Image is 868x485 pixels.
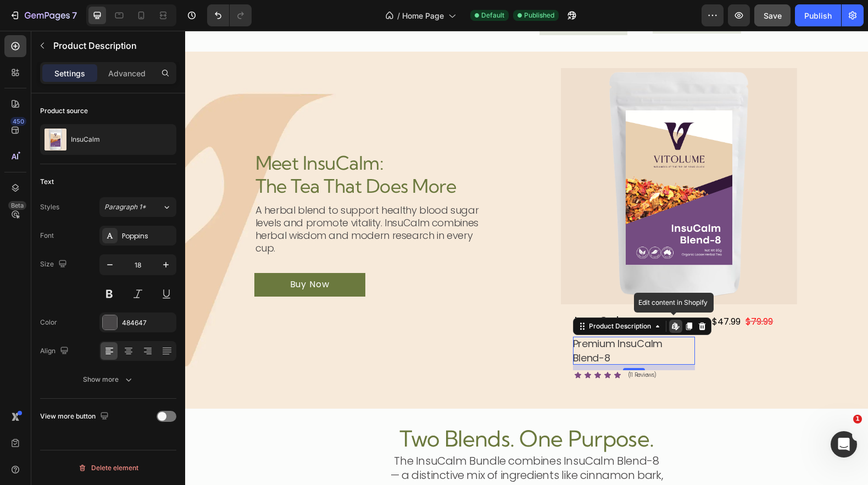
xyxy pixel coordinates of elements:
div: View more button [40,409,111,424]
button: Save [754,4,791,26]
iframe: Design area [185,31,868,485]
div: Font [40,231,54,241]
p: Settings [54,68,85,79]
span: Published [524,10,554,20]
div: 484647 [122,318,174,328]
div: Poppins [122,231,174,241]
p: 7 [72,9,77,22]
span: Home Page [402,10,444,21]
button: 7 [4,4,82,26]
div: Color [40,317,57,327]
div: Styles [40,202,59,212]
div: 450 [10,117,26,126]
button: Paragraph 1* [99,197,176,217]
h2: (11 Reviews) [442,339,472,349]
span: Paragraph 1* [104,202,146,212]
div: Beta [8,201,26,210]
div: Delete element [78,461,138,475]
div: Size [40,257,69,272]
button: Delete element [40,459,176,477]
a: InsuCalm [376,37,612,274]
div: Text [40,177,54,187]
div: $47.99 [514,282,557,300]
p: Product Description [53,39,172,52]
div: $79.99 [559,282,602,300]
p: Advanced [108,68,146,79]
div: Product source [40,106,88,116]
button: Show more [40,370,176,389]
div: Align [40,344,71,359]
span: Default [481,10,504,20]
button: Publish [795,4,841,26]
span: 1 [853,415,862,423]
span: Premium InsuCalm Blend-8 [388,306,478,333]
iframe: Intercom live chat [831,431,857,458]
span: Save [764,11,782,20]
div: Product Description [402,291,468,300]
div: Undo/Redo [207,4,252,26]
img: product feature img [44,129,66,150]
div: Show more [83,374,134,385]
p: InsuCalm [71,136,100,143]
span: / [397,10,400,21]
h2: Two Blends. One Purpose. [213,394,470,422]
h1: InsuCalm [388,282,510,298]
div: Publish [804,10,832,21]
